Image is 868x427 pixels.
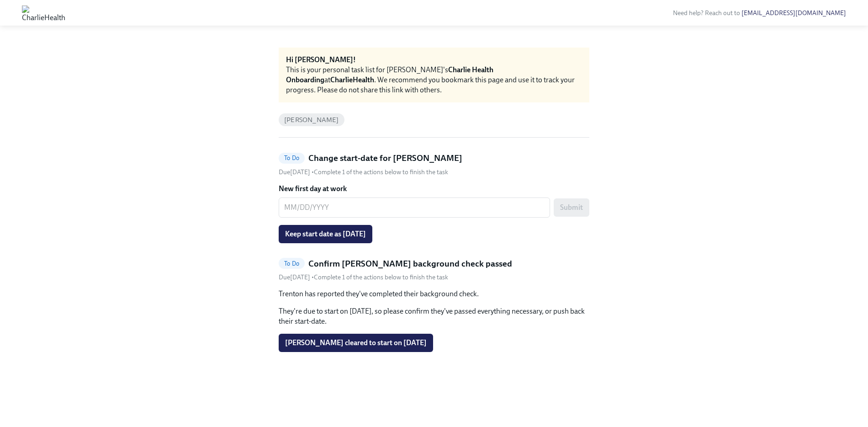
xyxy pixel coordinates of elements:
span: [PERSON_NAME] cleared to start on [DATE] [285,338,427,347]
strong: Hi [PERSON_NAME]! [286,55,356,64]
div: • Complete 1 of the actions below to finish the task [279,168,448,176]
a: To DoConfirm [PERSON_NAME] background check passedDue[DATE] •Complete 1 of the actions below to f... [279,258,589,282]
h5: Change start-date for [PERSON_NAME] [308,152,462,164]
p: They're due to start on [DATE], so please confirm they've passed everything necessary, or push ba... [279,306,589,326]
label: New first day at work [279,184,589,194]
span: [PERSON_NAME] [279,117,344,123]
span: Thursday, October 16th 2025, 10:00 am [279,273,312,281]
span: To Do [279,155,305,161]
strong: CharlieHealth [330,75,374,84]
div: This is your personal task list for [PERSON_NAME]'s at . We recommend you bookmark this page and ... [286,65,582,95]
div: • Complete 1 of the actions below to finish the task [279,273,448,282]
span: To Do [279,260,305,267]
span: Keep start date as [DATE] [285,230,366,239]
button: Keep start date as [DATE] [279,225,372,243]
span: Thursday, October 16th 2025, 10:00 am [279,168,312,176]
p: Trenton has reported they've completed their background check. [279,289,589,299]
h5: Confirm [PERSON_NAME] background check passed [308,258,512,270]
span: Need help? Reach out to [673,9,846,17]
a: [EMAIL_ADDRESS][DOMAIN_NAME] [741,9,846,17]
button: [PERSON_NAME] cleared to start on [DATE] [279,334,433,352]
img: CharlieHealth [22,5,65,20]
a: To DoChange start-date for [PERSON_NAME]Due[DATE] •Complete 1 of the actions below to finish the ... [279,152,589,176]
